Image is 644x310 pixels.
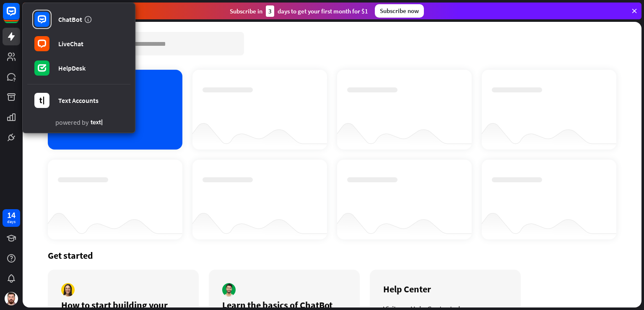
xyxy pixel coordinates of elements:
div: 3 [266,5,274,17]
button: Open LiveChat chat widget [7,3,32,29]
div: days [7,219,16,225]
div: Subscribe in days to get your first month for $1 [230,5,368,17]
a: 14 days [3,209,20,227]
div: Get started [48,250,616,261]
div: Subscribe now [375,4,424,18]
div: Help Center [383,283,507,295]
img: author [222,283,236,297]
div: 14 [7,211,16,219]
img: author [61,283,75,297]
